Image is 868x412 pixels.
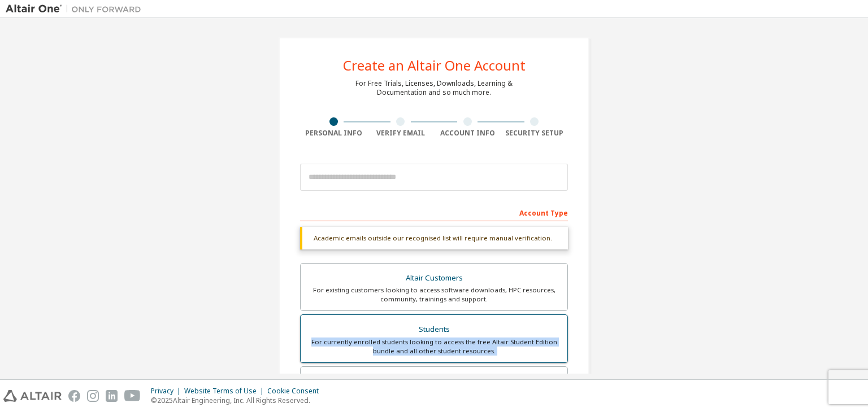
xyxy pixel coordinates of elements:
div: For existing customers looking to access software downloads, HPC resources, community, trainings ... [307,286,561,304]
img: instagram.svg [87,390,99,402]
p: © 2025 Altair Engineering, Inc. All Rights Reserved. [151,396,325,405]
img: Altair One [6,3,147,15]
div: For Free Trials, Licenses, Downloads, Learning & Documentation and so much more. [355,79,513,97]
div: Students [307,322,561,338]
div: Account Type [300,203,568,221]
img: facebook.svg [68,390,80,402]
div: Cookie Consent [267,387,325,396]
img: altair_logo.svg [3,390,62,402]
div: Verify Email [367,129,435,138]
div: Security Setup [501,129,568,138]
div: Privacy [151,387,184,396]
div: Personal Info [300,129,367,138]
div: Create an Altair One Account [343,59,526,72]
img: linkedin.svg [106,390,118,402]
div: Website Terms of Use [184,387,267,396]
img: youtube.svg [124,390,141,402]
div: For currently enrolled students looking to access the free Altair Student Edition bundle and all ... [307,338,561,356]
div: Account Info [434,129,501,138]
div: Academic emails outside our recognised list will require manual verification. [300,227,568,249]
div: Altair Customers [307,270,561,286]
